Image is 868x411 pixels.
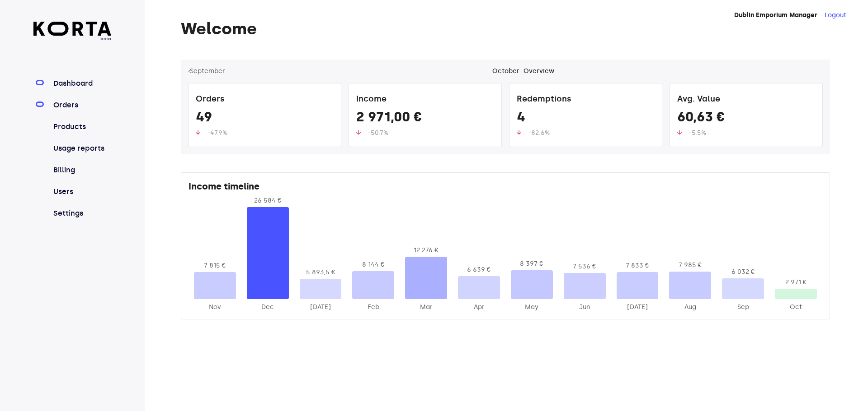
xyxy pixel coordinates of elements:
div: October - Overview [492,67,554,76]
div: 2025-Feb [352,303,394,312]
div: Income [356,91,494,109]
div: 2025-Jul [617,303,659,312]
div: 26 584 € [247,196,289,205]
a: Settings [52,208,112,219]
span: -47.9% [208,129,227,137]
div: Avg. Value [677,91,815,109]
button: ‹September [188,67,225,76]
div: 2 971 € [775,278,817,287]
div: 49 [196,109,334,129]
a: Dashboard [52,78,112,89]
img: up [196,130,200,135]
div: Orders [196,91,334,109]
div: 2025-Sep [722,303,764,312]
a: Products [52,121,112,132]
div: 6 639 € [458,265,500,274]
a: Usage reports [52,143,112,154]
div: 2025-May [511,303,553,312]
a: Orders [52,100,112,111]
div: 8 397 € [511,259,553,268]
div: 5 893,5 € [300,268,342,277]
div: Redemptions [517,91,655,109]
a: Billing [52,165,112,175]
div: 2025-Apr [458,303,500,312]
strong: Dublin Emporium Manager [734,11,817,19]
a: beta [33,22,112,42]
img: Korta [33,22,112,36]
div: 2025-Oct [775,303,817,312]
img: up [517,130,521,135]
div: 6 032 € [722,268,764,277]
div: 8 144 € [352,260,394,269]
div: 7 985 € [669,261,711,270]
div: 12 276 € [405,246,447,255]
span: beta [33,36,112,42]
div: 2025-Mar [405,303,447,312]
a: Users [52,186,112,197]
span: -5.5% [689,129,706,137]
img: up [677,130,682,135]
span: -82.6% [528,129,550,137]
div: 7 815 € [194,261,236,270]
span: -50.7% [368,129,388,137]
div: 60,63 € [677,109,815,129]
button: Logout [825,11,846,20]
div: 7 536 € [564,262,606,271]
div: 2025-Aug [669,303,711,312]
div: 2024-Dec [247,303,289,312]
h1: Welcome [181,20,830,38]
div: 2025-Jan [300,303,342,312]
div: 2 971,00 € [356,109,494,129]
img: up [356,130,361,135]
div: 7 833 € [617,261,659,270]
div: Income timeline [189,180,822,196]
div: 4 [517,109,655,129]
div: 2025-Jun [564,303,606,312]
div: 2024-Nov [194,303,236,312]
